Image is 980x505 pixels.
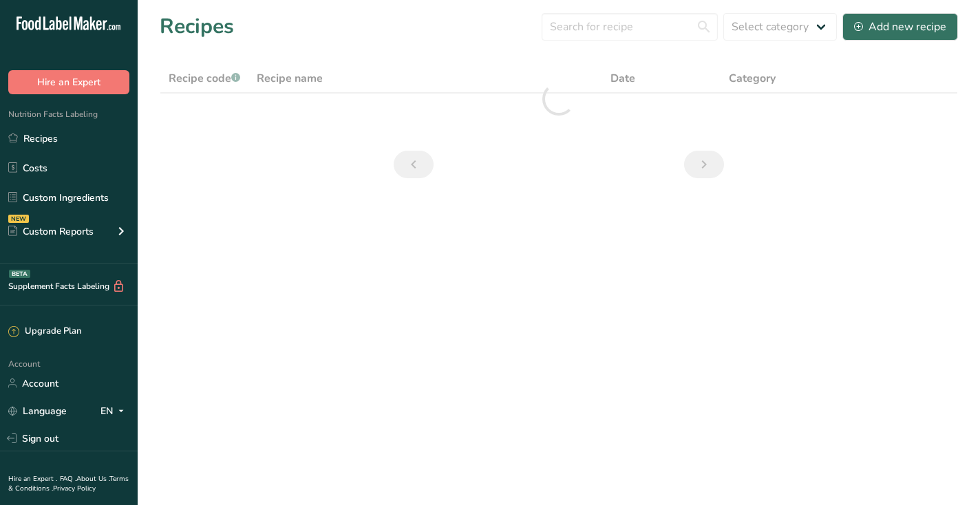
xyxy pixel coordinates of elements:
[8,70,129,94] button: Hire an Expert
[542,13,718,41] input: Search for recipe
[100,402,129,419] div: EN
[160,11,234,42] h1: Recipes
[842,13,958,41] button: Add new recipe
[76,474,109,484] a: About Us .
[854,19,946,35] div: Add new recipe
[394,151,434,178] a: Previous page
[8,215,29,223] div: NEW
[60,474,76,484] a: FAQ .
[8,474,57,484] a: Hire an Expert .
[8,224,94,239] div: Custom Reports
[8,399,67,423] a: Language
[8,474,129,493] a: Terms & Conditions .
[53,484,96,493] a: Privacy Policy
[9,270,30,278] div: BETA
[684,151,724,178] a: Next page
[8,325,81,339] div: Upgrade Plan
